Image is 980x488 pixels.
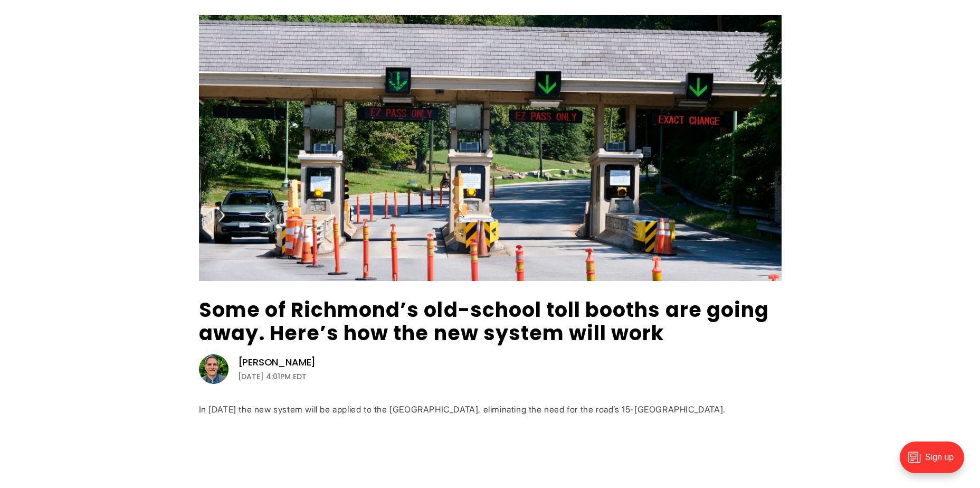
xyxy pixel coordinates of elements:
a: Some of Richmond’s old-school toll booths are going away. Here’s how the new system will work [199,296,769,347]
img: Graham Moomaw [199,354,229,384]
img: Some of Richmond’s old-school toll booths are going away. Here’s how the new system will work [199,15,782,281]
div: In [DATE] the new system will be applied to the [GEOGRAPHIC_DATA], eliminating the need for the r... [199,404,782,415]
time: [DATE] 4:01PM EDT [238,370,307,383]
iframe: portal-trigger [891,436,980,488]
a: [PERSON_NAME] [238,356,316,369]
